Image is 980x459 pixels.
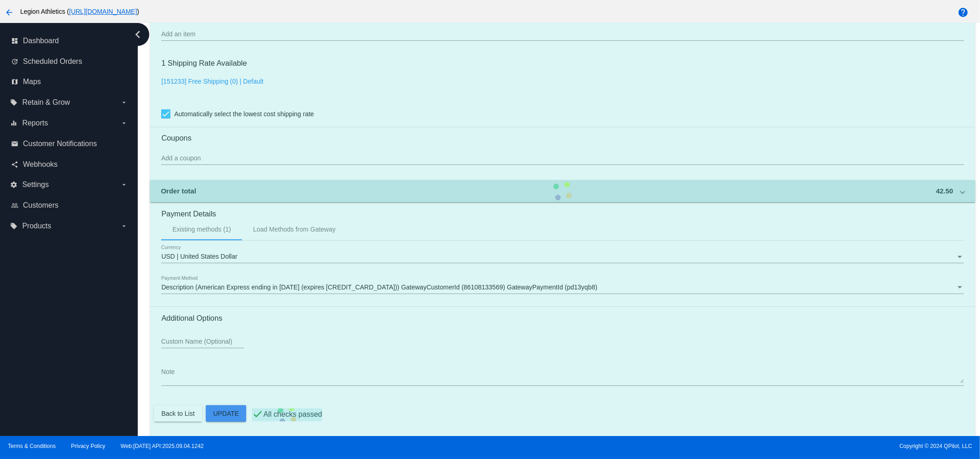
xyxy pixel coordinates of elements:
[22,119,48,127] span: Reports
[11,58,18,65] i: update
[120,222,128,230] i: arrow_drop_down
[11,34,128,48] a: dashboard Dashboard
[11,136,128,151] a: email Customer Notifications
[10,119,17,127] i: equalizer
[22,222,51,230] span: Products
[120,99,128,106] i: arrow_drop_down
[23,57,82,66] span: Scheduled Orders
[10,181,17,188] i: settings
[11,140,18,147] i: email
[23,140,97,148] span: Customer Notifications
[23,78,41,86] span: Maps
[22,98,70,107] span: Retain & Grow
[10,99,17,106] i: local_offer
[11,78,18,85] i: map
[71,443,106,449] a: Privacy Policy
[4,7,15,18] mat-icon: arrow_back
[130,27,145,42] i: chevron_left
[120,119,128,127] i: arrow_drop_down
[20,8,139,15] span: Legion Athletics ( )
[11,161,18,168] i: share
[120,181,128,188] i: arrow_drop_down
[11,157,128,172] a: share Webhooks
[10,222,17,230] i: local_offer
[22,181,49,189] span: Settings
[69,8,137,15] a: [URL][DOMAIN_NAME]
[23,160,57,169] span: Webhooks
[11,198,128,213] a: people_outline Customers
[23,201,58,210] span: Customers
[11,37,18,45] i: dashboard
[498,443,972,449] span: Copyright © 2024 QPilot, LLC
[11,74,128,89] a: map Maps
[957,7,969,18] mat-icon: help
[23,37,59,45] span: Dashboard
[121,443,204,449] a: Web:[DATE] API:2025.09.04.1242
[8,443,56,449] a: Terms & Conditions
[11,54,128,69] a: update Scheduled Orders
[11,202,18,209] i: people_outline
